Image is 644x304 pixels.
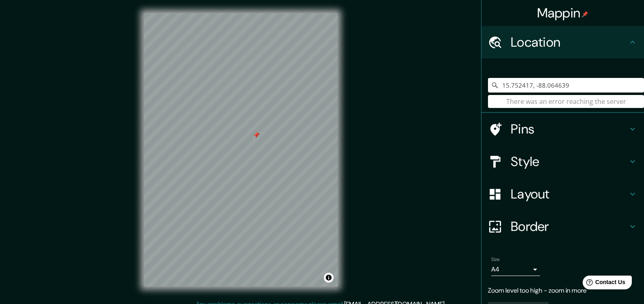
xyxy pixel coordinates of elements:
div: Style [481,145,644,178]
p: Zoom level too high - zoom in more [488,286,637,295]
input: Pick your city or area [488,78,644,93]
div: There was an error reaching the server [488,95,644,108]
div: Location [481,26,644,58]
button: Toggle attribution [324,273,334,282]
h4: Location [511,34,628,50]
iframe: Help widget launcher [572,272,635,295]
img: pin-icon.png [582,11,588,17]
h4: Border [511,218,628,235]
h4: Pins [511,121,628,137]
h4: Mappin [537,5,589,21]
label: Size [491,256,500,263]
div: Border [481,210,644,243]
div: Layout [481,178,644,210]
h4: Layout [511,186,628,202]
canvas: Map [144,13,338,287]
div: Pins [481,113,644,145]
h4: Style [511,153,628,170]
div: A4 [491,263,540,276]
